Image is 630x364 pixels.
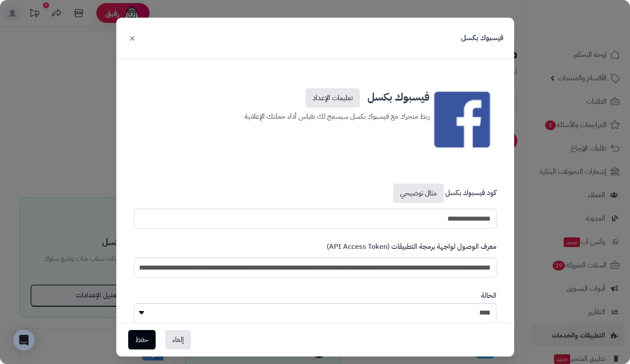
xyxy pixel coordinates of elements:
h3: فيسبوك بكسل [461,33,504,43]
img: fb.png [434,85,490,154]
button: × [127,28,137,48]
a: مثال توضيحي [393,184,444,203]
p: ربط متجرك مع فيسبوك بكسل سيسمح لك بقياس أداء حملتك الإعلانية [201,108,430,123]
h3: فيسبوك بكسل [201,85,430,108]
button: إلغاء [165,330,191,349]
button: حفظ [128,330,156,349]
label: الحالة [481,291,496,301]
a: تعليمات الإعداد [305,88,360,108]
label: كود فيسبوك بكسل [392,184,496,206]
label: معرف الوصول لواجهة برمجة التطبيقات (API Access Token) [327,242,496,255]
div: Open Intercom Messenger [13,330,34,351]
